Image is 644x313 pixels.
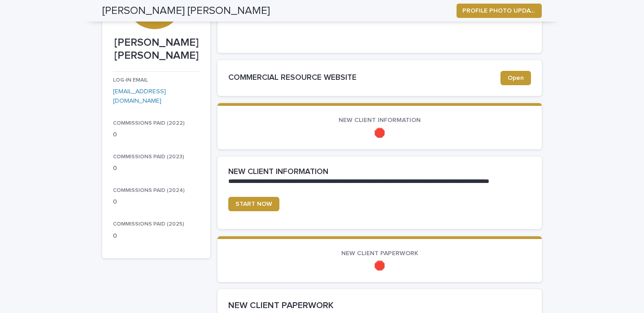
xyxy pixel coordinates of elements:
p: 0 [113,197,200,207]
span: COMMISSIONS PAID (2022) [113,121,185,126]
p: 0 [113,164,200,173]
p: 0 [113,130,200,139]
span: PROFILE PHOTO UPDATE [462,6,536,15]
span: START NOW [235,201,272,207]
p: 🛑 [228,261,531,271]
a: START NOW [228,197,279,211]
h2: [PERSON_NAME] [PERSON_NAME] [102,4,270,17]
span: Open [508,75,524,81]
button: PROFILE PHOTO UPDATE [457,4,542,18]
span: NEW CLIENT INFORMATION [339,117,421,123]
p: [PERSON_NAME] [PERSON_NAME] [113,36,200,62]
p: 🛑 [228,128,531,139]
span: COMMISSIONS PAID (2025) [113,222,184,227]
h2: NEW CLIENT INFORMATION [228,167,328,177]
h2: NEW CLIENT PAPERWORK [228,300,531,311]
span: LOG-IN EMAIL [113,78,148,83]
span: COMMISSIONS PAID (2024) [113,188,185,193]
span: NEW CLIENT PAPERWORK [341,250,418,256]
a: Open [500,71,531,85]
p: 0 [113,231,200,241]
span: COMMISSIONS PAID (2023) [113,154,184,160]
h2: COMMERCIAL RESOURCE WEBSITE [228,73,500,83]
a: [EMAIL_ADDRESS][DOMAIN_NAME] [113,88,166,104]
